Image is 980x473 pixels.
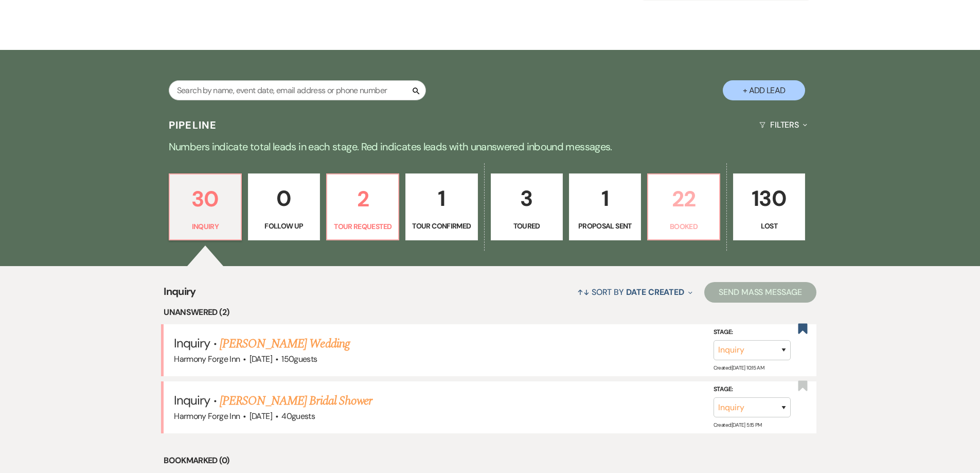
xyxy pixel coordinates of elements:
span: Inquiry [164,284,196,306]
span: Inquiry [174,335,210,351]
p: 3 [497,181,556,216]
a: 2Tour Requested [326,173,399,240]
p: Numbers indicate total leads in each stage. Red indicates leads with unanswered inbound messages. [120,138,861,155]
button: Sort By Date Created [573,278,697,306]
p: 30 [176,182,235,216]
a: 1Tour Confirmed [405,173,477,240]
span: Harmony Forge Inn [174,354,240,364]
span: Created: [DATE] 10:15 AM [714,364,764,371]
p: 1 [576,181,634,216]
a: 1Proposal Sent [569,173,641,240]
li: Unanswered (2) [164,306,816,319]
p: Inquiry [176,221,235,232]
p: Proposal Sent [576,220,634,232]
p: Toured [497,220,556,232]
a: 130Lost [733,173,805,240]
h3: Pipeline [169,118,217,132]
span: Harmony Forge Inn [174,411,240,422]
p: 0 [255,181,313,216]
span: Date Created [626,287,684,297]
a: 22Booked [647,173,720,240]
a: 3Toured [491,173,563,240]
span: Inquiry [174,392,210,408]
p: 130 [740,181,798,216]
button: Filters [755,111,811,138]
label: Stage: [714,384,791,395]
p: 2 [333,182,392,216]
a: [PERSON_NAME] Bridal Shower [220,392,372,410]
p: Lost [740,220,798,232]
p: 22 [654,182,713,216]
input: Search by name, event date, email address or phone number [169,80,426,100]
p: 1 [412,181,471,216]
p: Follow Up [255,220,313,232]
a: [PERSON_NAME] Wedding [220,335,350,353]
a: 0Follow Up [248,173,320,240]
li: Bookmarked (0) [164,454,816,467]
span: 40 guests [281,411,315,422]
span: [DATE] [250,411,272,422]
span: 150 guests [281,354,317,364]
button: Send Mass Message [704,282,816,303]
p: Tour Requested [333,221,392,232]
span: ↑↓ [577,287,590,297]
p: Tour Confirmed [412,220,471,232]
button: + Add Lead [723,80,805,100]
label: Stage: [714,327,791,338]
a: 30Inquiry [169,173,242,240]
span: Created: [DATE] 5:15 PM [714,422,762,428]
span: [DATE] [250,354,272,364]
p: Booked [654,221,713,232]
